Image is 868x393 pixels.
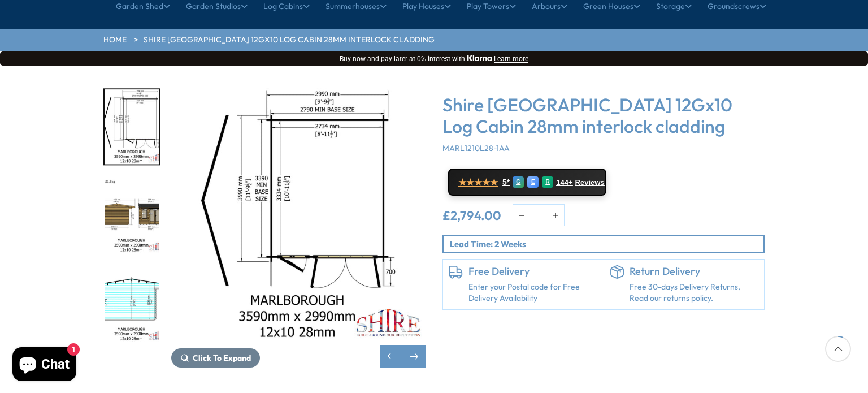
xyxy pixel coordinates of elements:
[103,265,160,343] div: 4 / 16
[103,34,127,46] a: HOME
[448,169,606,196] a: ★★★★★ 5* G E R 144+ Reviews
[513,176,524,188] div: G
[103,177,160,254] div: 3 / 16
[403,345,426,368] div: Next slide
[575,178,605,187] span: Reviews
[542,176,553,188] div: R
[630,282,759,304] p: Free 30-days Delivery Returns, Read our returns policy.
[9,347,80,384] inbox-online-store-chat: Shopify online store chat
[193,353,251,363] span: Click To Expand
[450,238,763,250] p: Lead Time: 2 Weeks
[442,94,765,137] h3: Shire [GEOGRAPHIC_DATA] 12Gx10 Log Cabin 28mm interlock cladding
[105,266,159,342] img: 12x10MarlboroughINTERNALSMMFT28mmTEMP_b1fdb554-80b4-498a-8f3b-b9a7bb9bf9a8_200x200.jpg
[144,34,435,46] a: Shire [GEOGRAPHIC_DATA] 12Gx10 Log Cabin 28mm interlock cladding
[442,209,501,222] ins: £2,794.00
[105,89,159,165] img: 12x10MarlboroughSTDFLOORPLANMMFT28mmTEMP_dcc92798-60a6-423a-957c-a89463604aa4_200x200.jpg
[468,282,598,304] a: Enter your Postal code for Free Delivery Availability
[630,265,759,278] h6: Return Delivery
[442,143,510,153] span: MARL1210L28-1AA
[556,178,572,187] span: 144+
[171,88,426,343] img: Shire Marlborough 12Gx10 Log Cabin 28mm interlock cladding - Best Shed
[103,88,160,166] div: 2 / 16
[527,176,539,188] div: E
[171,348,260,368] button: Click To Expand
[105,178,159,253] img: 12x10MarlboroughSTDELEVATIONSMMFT28mmTEMP_56476c18-d6f5-457f-ac15-447675c32051_200x200.jpg
[468,265,598,278] h6: Free Delivery
[171,88,426,368] div: 2 / 16
[380,345,403,368] div: Previous slide
[458,177,498,188] span: ★★★★★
